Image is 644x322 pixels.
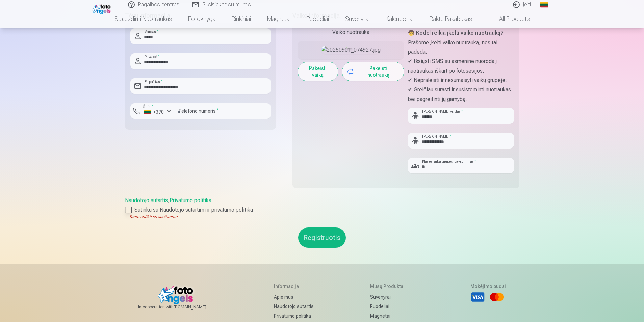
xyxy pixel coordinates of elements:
a: Naudotojo sutartis [125,197,168,204]
button: Pakeisti nuotrauką [342,62,404,81]
a: Puodeliai [370,302,419,311]
a: Privatumo politika [274,311,319,321]
h5: Mokėjimo būdai [470,283,506,290]
a: Magnetai [370,311,419,321]
a: Raktų pakabukas [421,9,480,28]
a: All products [480,9,538,28]
h5: Mūsų produktai [370,283,419,290]
div: +370 [144,109,164,115]
p: ✔ Nepraleisti ir nesumaišyti vaikų grupėje; [408,76,514,85]
strong: 🧒 Kodėl reikia įkelti vaiko nuotrauką? [408,30,504,36]
button: Pakeisti vaiką [298,62,338,81]
a: [DOMAIN_NAME] [174,304,223,310]
a: Suvenyrai [370,292,419,302]
p: Prašome įkelti vaiko nuotrauką, nes tai padeda: [408,38,514,57]
p: ✔ Greičiau surasti ir susisteminti nuotraukas bei pagreitinti jų gamybą. [408,85,514,104]
div: Turite sutikti su susitarimu [125,214,519,219]
h5: Informacija [274,283,319,290]
p: ✔ Išsiųsti SMS su asmenine nuoroda į nuotraukas iškart po fotosesijos; [408,57,514,76]
button: Registruotis [298,227,346,248]
li: Mastercard [489,290,504,304]
a: Kalendoriai [378,9,421,28]
label: Šalis [141,104,155,109]
a: Suvenyrai [337,9,378,28]
a: Fotoknyga [180,9,224,28]
a: Privatumo politika [170,197,211,204]
a: Puodeliai [299,9,337,28]
a: Rinkiniai [224,9,259,28]
span: In cooperation with [138,304,223,310]
img: /fa2 [92,3,112,14]
button: Šalis*+370 [130,103,174,119]
div: , [125,196,519,219]
a: Spausdinti nuotraukas [106,9,180,28]
img: 20250901_074927.jpg [321,46,381,54]
li: Visa [470,290,485,304]
a: Apie mus [274,292,319,302]
a: Magnetai [259,9,299,28]
a: Naudotojo sutartis [274,302,319,311]
label: Sutinku su Naudotojo sutartimi ir privatumo politika [125,206,519,214]
div: Vaiko nuotrauka [298,28,404,36]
